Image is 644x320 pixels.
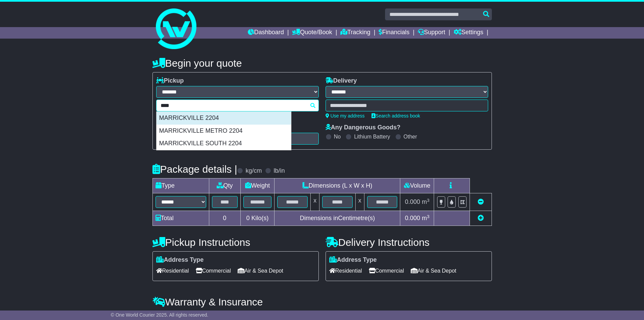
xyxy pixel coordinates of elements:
[245,167,262,175] label: kg/cm
[400,178,434,193] td: Volume
[209,211,240,226] td: 0
[422,198,430,205] span: m
[311,193,319,211] td: x
[405,198,420,205] span: 0.000
[292,27,332,39] a: Quote/Book
[209,178,240,193] td: Qty
[326,113,365,119] a: Use my address
[418,27,445,39] a: Support
[411,265,456,276] span: Air & Sea Depot
[454,27,483,39] a: Settings
[354,133,390,140] label: Lithium Battery
[326,237,492,248] h4: Delivery Instructions
[427,214,430,219] sup: 3
[379,27,409,39] a: Financials
[156,77,184,85] label: Pickup
[157,112,291,125] div: MARRICKVILLE 2204
[340,27,370,39] a: Tracking
[369,265,404,276] span: Commercial
[404,133,417,140] label: Other
[334,133,341,140] label: No
[273,167,285,175] label: lb/in
[157,137,291,150] div: MARRICKVILLE SOUTH 2204
[152,296,492,307] h4: Warranty & Insurance
[326,124,401,131] label: Any Dangerous Goods?
[240,178,275,193] td: Weight
[196,265,231,276] span: Commercial
[372,113,420,119] a: Search address book
[275,211,400,226] td: Dimensions in Centimetre(s)
[478,198,484,205] a: Remove this item
[427,198,430,203] sup: 3
[152,58,492,69] h4: Begin your quote
[157,125,291,137] div: MARRICKVILLE METRO 2204
[422,215,430,221] span: m
[156,256,204,264] label: Address Type
[329,265,362,276] span: Residential
[478,215,484,221] a: Add new item
[152,211,209,226] td: Total
[111,312,209,318] span: © One World Courier 2025. All rights reserved.
[355,193,364,211] td: x
[329,256,377,264] label: Address Type
[238,265,283,276] span: Air & Sea Depot
[405,215,420,221] span: 0.000
[246,215,249,221] span: 0
[152,178,209,193] td: Type
[326,77,357,85] label: Delivery
[152,164,237,175] h4: Package details |
[248,27,284,39] a: Dashboard
[156,265,189,276] span: Residential
[152,237,319,248] h4: Pickup Instructions
[156,100,319,111] typeahead: Please provide city
[240,211,275,226] td: Kilo(s)
[275,178,400,193] td: Dimensions (L x W x H)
